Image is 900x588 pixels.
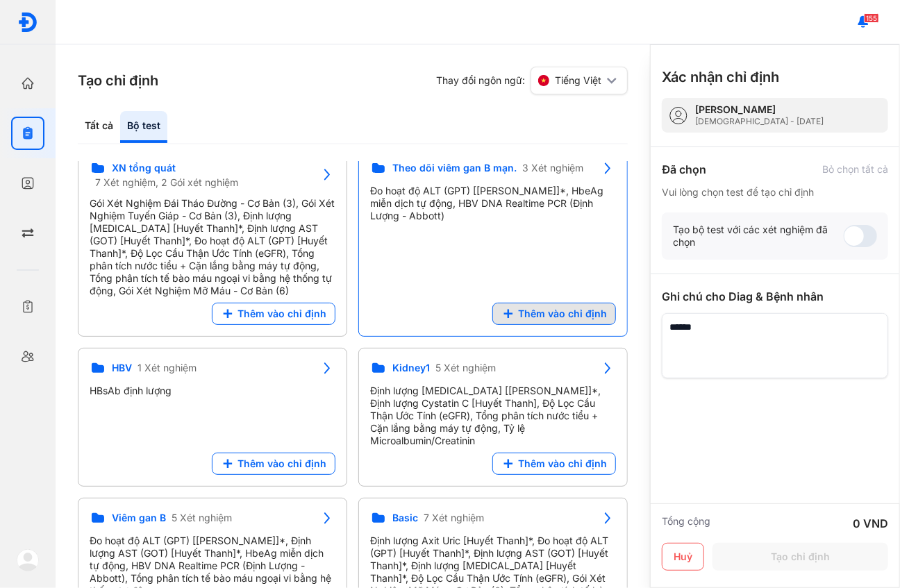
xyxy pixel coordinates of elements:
[673,224,844,249] div: Tạo bộ test với các xét nghiệm đã chọn
[662,288,888,305] div: Ghi chú cho Diag & Bệnh nhân
[522,162,583,174] span: 3 Xét nghiệm
[90,385,335,397] div: HBsAb định lượng
[492,453,616,475] button: Thêm vào chỉ định
[518,457,607,470] span: Thêm vào chỉ định
[172,512,232,524] span: 5 Xét nghiệm
[435,362,496,374] span: 5 Xét nghiệm
[370,385,616,447] div: Định lượng [MEDICAL_DATA] [[PERSON_NAME]]*, Định lượng Cystatin C [Huyết Thanh], Độ Lọc Cầu Thận ...
[237,308,326,320] span: Thêm vào chỉ định
[112,362,132,374] span: HBV
[518,308,607,320] span: Thêm vào chỉ định
[392,162,517,174] span: Theo dõi viêm gan B mạn.
[237,457,326,470] span: Thêm vào chỉ định
[424,512,484,524] span: 7 Xét nghiệm
[662,161,706,178] div: Đã chọn
[662,67,779,87] h3: Xác nhận chỉ định
[212,303,335,325] button: Thêm vào chỉ định
[370,185,616,222] div: Đo hoạt độ ALT (GPT) [[PERSON_NAME]]*, HbeAg miễn dịch tự động, HBV DNA Realtime PCR (Định Lượng ...
[95,176,238,189] span: 7 Xét nghiệm, 2 Gói xét nghiệm
[853,515,888,532] div: 0 VND
[695,103,824,116] div: [PERSON_NAME]
[17,12,38,33] img: logo
[137,362,197,374] span: 1 Xét nghiệm
[17,549,39,571] img: logo
[712,543,888,571] button: Tạo chỉ định
[392,512,418,524] span: Basic
[662,515,710,532] div: Tổng cộng
[78,111,120,143] div: Tất cả
[78,71,158,90] h3: Tạo chỉ định
[822,163,888,176] div: Bỏ chọn tất cả
[662,543,704,571] button: Huỷ
[212,453,335,475] button: Thêm vào chỉ định
[864,13,879,23] span: 155
[90,197,335,297] div: Gói Xét Nghiệm Đái Tháo Đường - Cơ Bản (3), Gói Xét Nghiệm Tuyến Giáp - Cơ Bản (3), Định lượng [M...
[662,186,888,199] div: Vui lòng chọn test để tạo chỉ định
[695,116,824,127] div: [DEMOGRAPHIC_DATA] - [DATE]
[436,67,628,94] div: Thay đổi ngôn ngữ:
[492,303,616,325] button: Thêm vào chỉ định
[120,111,167,143] div: Bộ test
[555,74,601,87] span: Tiếng Việt
[112,512,166,524] span: Viêm gan B
[392,362,430,374] span: Kidney1
[112,162,176,174] span: XN tổng quát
